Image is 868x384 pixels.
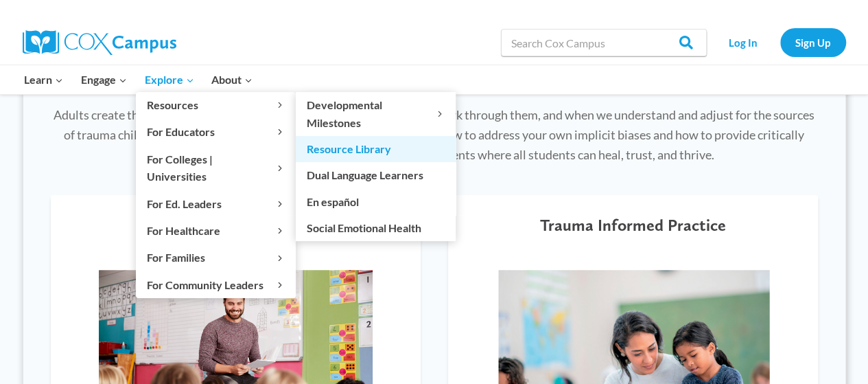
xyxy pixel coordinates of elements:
button: Child menu of About [202,65,261,94]
button: Child menu of For Families [136,245,296,271]
button: Child menu of For Healthcare [136,218,296,244]
button: Child menu of For Colleges | Universities [136,146,296,190]
a: Log In [714,28,773,56]
button: Child menu of Resources [136,92,296,118]
button: Child menu of Engage [72,65,136,94]
a: Dual Language Learners [296,162,456,188]
input: Search Cox Campus [501,29,707,56]
button: Child menu of For Educators [136,119,296,145]
button: Child menu of For Community Leaders [136,271,296,297]
a: En español [296,188,456,214]
a: Sign Up [780,28,846,56]
nav: Secondary Navigation [714,28,846,56]
a: Resource Library [296,136,456,162]
button: Child menu of Learn [16,65,73,94]
button: Child menu of Explore [136,65,203,94]
a: Social Emotional Health [296,215,456,241]
nav: Primary Navigation [16,65,261,94]
h5: Trauma Informed Practice [540,216,726,236]
button: Child menu of For Ed. Leaders [136,190,296,216]
img: Cox Campus [23,30,176,55]
p: Adults create that security when we recognize our biases and commit to work through them, and whe... [51,105,818,164]
button: Child menu of Developmental Milestones [296,92,456,136]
